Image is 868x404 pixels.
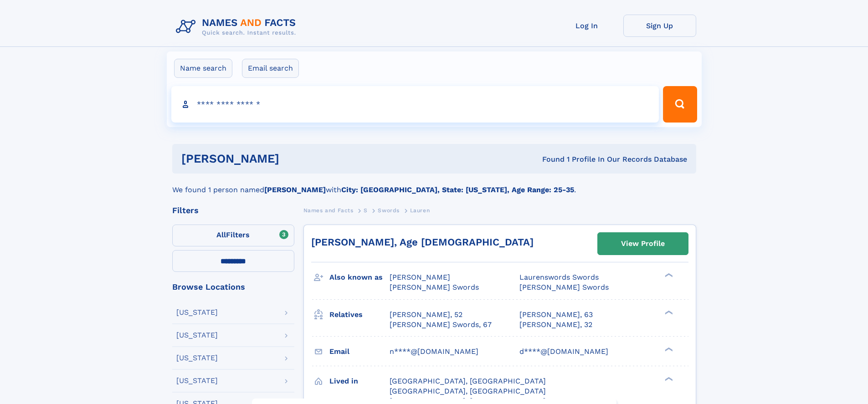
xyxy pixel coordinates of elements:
[390,377,546,385] span: [GEOGRAPHIC_DATA], [GEOGRAPHIC_DATA]
[176,377,218,384] div: [US_STATE]
[663,346,673,352] div: ❯
[519,310,593,320] a: [PERSON_NAME], 63
[390,283,479,291] span: [PERSON_NAME] Swords
[410,207,430,214] span: Lauren
[519,273,599,281] span: Laurenswords Swords
[311,236,534,248] a: [PERSON_NAME], Age [DEMOGRAPHIC_DATA]
[329,270,390,285] h3: Also known as
[411,154,687,164] div: Found 1 Profile In Our Records Database
[550,15,623,37] a: Log In
[364,207,368,214] span: S
[174,59,232,78] label: Name search
[172,283,294,291] div: Browse Locations
[242,59,299,78] label: Email search
[621,233,665,254] div: View Profile
[390,387,546,395] span: [GEOGRAPHIC_DATA], [GEOGRAPHIC_DATA]
[341,185,574,194] b: City: [GEOGRAPHIC_DATA], State: [US_STATE], Age Range: 25-35
[663,86,697,123] button: Search Button
[623,15,696,37] a: Sign Up
[598,233,688,255] a: View Profile
[329,373,390,389] h3: Lived in
[378,205,400,216] a: Swords
[264,185,326,194] b: [PERSON_NAME]
[390,273,450,281] span: [PERSON_NAME]
[364,205,368,216] a: S
[663,272,673,278] div: ❯
[329,344,390,359] h3: Email
[519,283,609,291] span: [PERSON_NAME] Swords
[216,230,226,239] span: All
[303,205,354,216] a: Names and Facts
[172,225,294,246] label: Filters
[176,332,218,339] div: [US_STATE]
[172,15,303,39] img: Logo Names and Facts
[172,206,294,215] div: Filters
[171,86,659,123] input: search input
[181,153,411,164] h1: [PERSON_NAME]
[176,354,218,362] div: [US_STATE]
[378,207,400,214] span: Swords
[176,309,218,316] div: [US_STATE]
[172,174,696,195] div: We found 1 person named with .
[519,320,592,330] a: [PERSON_NAME], 32
[329,307,390,322] h3: Relatives
[390,310,462,320] a: [PERSON_NAME], 52
[390,320,492,330] a: [PERSON_NAME] Swords, 67
[663,376,673,382] div: ❯
[663,309,673,315] div: ❯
